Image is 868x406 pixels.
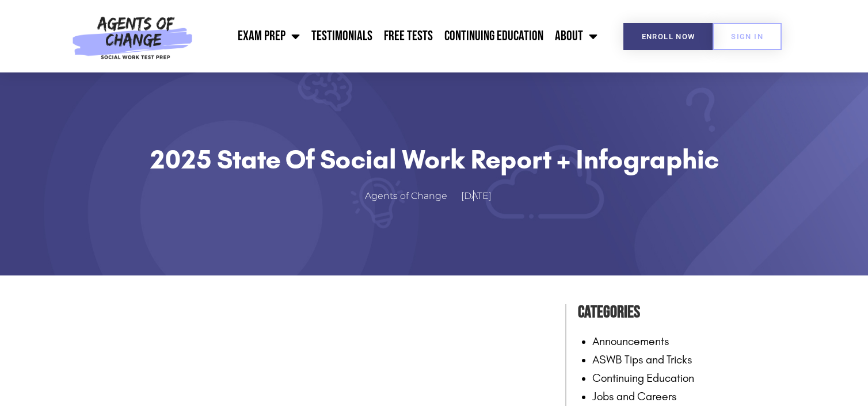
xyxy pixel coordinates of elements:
a: Exam Prep [232,22,306,51]
h4: Categories [578,298,762,326]
time: [DATE] [461,190,492,201]
nav: Menu [199,22,603,51]
a: Continuing Education [439,22,549,51]
a: Announcements [592,334,669,348]
a: Continuing Education [592,371,694,385]
span: Enroll Now [642,33,695,40]
span: Agents of Change [365,188,447,205]
a: [DATE] [461,188,503,205]
a: Agents of Change [365,188,459,205]
a: Free Tests [378,22,439,51]
a: Testimonials [306,22,378,51]
h1: 2025 State of Social Work Report + Infographic [135,143,733,175]
a: About [549,22,603,51]
a: Jobs and Careers [592,389,677,403]
a: SIGN IN [713,23,782,50]
a: Enroll Now [623,23,714,50]
a: ASWB Tips and Tricks [592,353,692,366]
span: SIGN IN [731,33,763,40]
